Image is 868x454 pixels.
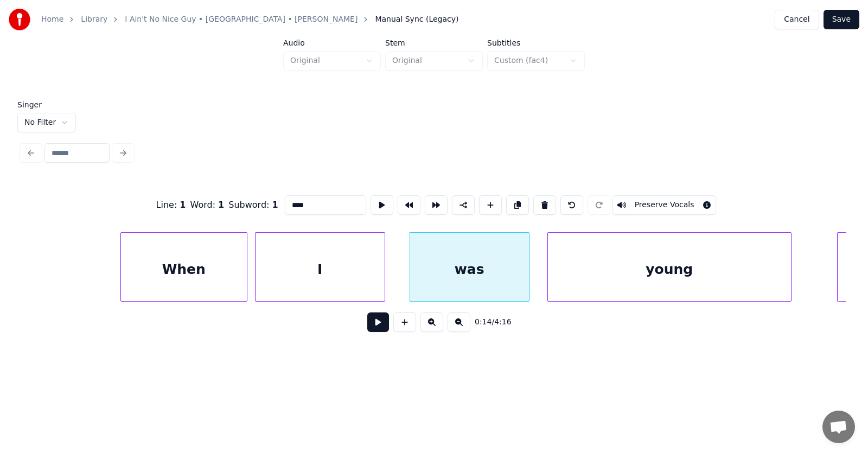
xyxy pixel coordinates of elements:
[9,9,30,30] img: youka
[17,101,76,108] label: Singer
[775,10,819,29] button: Cancel
[494,317,511,328] span: 4:16
[218,200,224,210] span: 1
[487,39,585,47] label: Subtitles
[41,14,458,25] nav: breadcrumb
[612,195,717,215] button: Toggle
[385,39,483,47] label: Stem
[228,199,278,212] div: Subword :
[81,14,107,25] a: Library
[41,14,63,25] a: Home
[475,317,492,328] span: 0:14
[283,39,381,47] label: Audio
[822,411,855,443] a: Open chat
[272,200,278,210] span: 1
[824,10,859,29] button: Save
[190,199,225,212] div: Word :
[375,14,458,25] span: Manual Sync (Legacy)
[180,200,186,210] span: 1
[475,317,501,328] div: /
[125,14,358,25] a: I Ain't No Nice Guy • [GEOGRAPHIC_DATA] • [PERSON_NAME]
[156,199,186,212] div: Line :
